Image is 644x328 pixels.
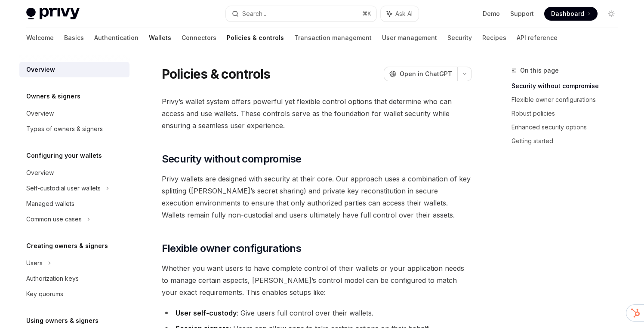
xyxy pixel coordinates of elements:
[162,307,472,319] li: : Give users full control over their wallets.
[162,173,472,221] span: Privy wallets are designed with security at their core. Our approach uses a combination of key sp...
[162,66,271,82] h1: Policies & controls
[19,286,129,302] a: Key quorums
[26,214,82,224] div: Common use cases
[447,28,472,48] a: Security
[176,309,237,317] strong: User self-custody
[19,121,129,137] a: Types of owners & signers
[26,108,54,119] div: Overview
[517,28,558,48] a: API reference
[149,28,171,48] a: Wallets
[19,196,129,212] a: Managed wallets
[26,258,43,268] div: Users
[94,28,139,48] a: Authentication
[395,9,413,18] span: Ask AI
[26,241,108,251] h5: Creating owners & signers
[382,28,437,48] a: User management
[26,183,101,193] div: Self-custodial user wallets
[26,150,102,161] h5: Configuring your wallets
[510,9,534,18] a: Support
[520,65,559,76] span: On this page
[26,64,55,75] div: Overview
[162,152,302,166] span: Security without compromise
[381,6,419,21] button: Ask AI
[242,9,266,19] div: Search...
[362,10,371,17] span: ⌘ K
[26,289,63,299] div: Key quorums
[483,9,500,18] a: Demo
[512,134,625,148] a: Getting started
[19,62,129,77] a: Overview
[26,91,80,101] h5: Owners & signers
[294,28,372,48] a: Transaction management
[551,9,584,18] span: Dashboard
[19,165,129,181] a: Overview
[512,93,625,107] a: Flexible owner configurations
[26,199,74,209] div: Managed wallets
[26,273,79,284] div: Authorization keys
[26,28,54,48] a: Welcome
[512,107,625,120] a: Robust policies
[162,242,302,255] span: Flexible owner configurations
[162,262,472,298] span: Whether you want users to have complete control of their wallets or your application needs to man...
[604,7,618,21] button: Toggle dark mode
[26,124,103,134] div: Types of owners & signers
[227,28,284,48] a: Policies & controls
[19,106,129,121] a: Overview
[226,6,376,21] button: Search...⌘K
[26,316,99,326] h5: Using owners & signers
[26,8,80,20] img: light logo
[64,28,84,48] a: Basics
[512,120,625,134] a: Enhanced security options
[482,28,506,48] a: Recipes
[162,95,472,132] span: Privy’s wallet system offers powerful yet flexible control options that determine who can access ...
[400,70,452,78] span: Open in ChatGPT
[182,28,216,48] a: Connectors
[26,168,54,178] div: Overview
[544,7,598,21] a: Dashboard
[19,271,129,286] a: Authorization keys
[384,67,457,81] button: Open in ChatGPT
[512,79,625,93] a: Security without compromise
